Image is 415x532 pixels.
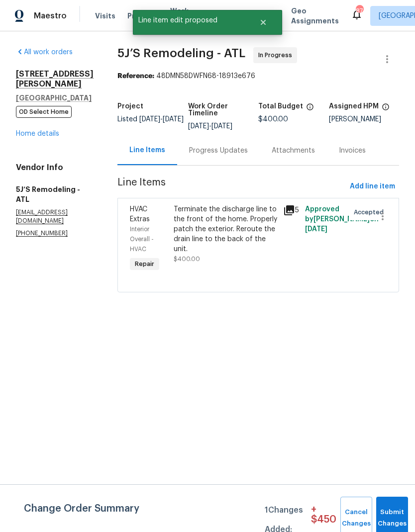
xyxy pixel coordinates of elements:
[130,226,154,252] span: Interior Overall - HVAC
[350,180,395,193] span: Add line item
[188,123,209,130] span: [DATE]
[129,145,165,155] div: Line Items
[258,103,303,110] h5: Total Budget
[305,226,327,233] span: [DATE]
[163,116,184,123] span: [DATE]
[174,204,277,254] div: Terminate the discharge line to the front of the home. Properly patch the exterior. Reroute the d...
[258,50,296,60] span: In Progress
[291,6,339,26] span: Geo Assignments
[170,6,196,26] span: Work Orders
[247,12,280,32] button: Close
[16,130,59,137] a: Home details
[188,123,232,130] span: -
[356,6,363,16] div: 87
[305,206,379,233] span: Approved by [PERSON_NAME] on
[16,163,94,173] h4: Vendor Info
[211,123,232,130] span: [DATE]
[283,204,299,216] div: 5
[127,11,158,21] span: Projects
[272,146,315,156] div: Attachments
[188,103,259,117] h5: Work Order Timeline
[354,207,388,217] span: Accepted
[117,47,245,59] span: 5J’S Remodeling - ATL
[16,49,73,56] a: All work orders
[130,206,150,223] span: HVAC Extras
[133,10,247,31] span: Line item edit proposed
[117,103,143,110] h5: Project
[139,116,160,123] span: [DATE]
[329,103,379,110] h5: Assigned HPM
[117,177,346,196] span: Line Items
[117,73,154,80] b: Reference:
[139,116,184,123] span: -
[34,11,67,21] span: Maestro
[174,256,200,262] span: $400.00
[16,184,94,204] h5: 5J’S Remodeling - ATL
[329,116,400,123] div: [PERSON_NAME]
[95,11,115,21] span: Visits
[346,177,399,196] button: Add line item
[117,71,399,81] div: 48DMN58DWFN68-18913e676
[117,116,184,123] span: Listed
[258,116,288,123] span: $400.00
[16,106,72,118] span: OD Select Home
[382,103,390,116] span: The hpm assigned to this work order.
[131,259,158,269] span: Repair
[189,146,248,156] div: Progress Updates
[339,146,366,156] div: Invoices
[306,103,314,116] span: The total cost of line items that have been proposed by Opendoor. This sum includes line items th...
